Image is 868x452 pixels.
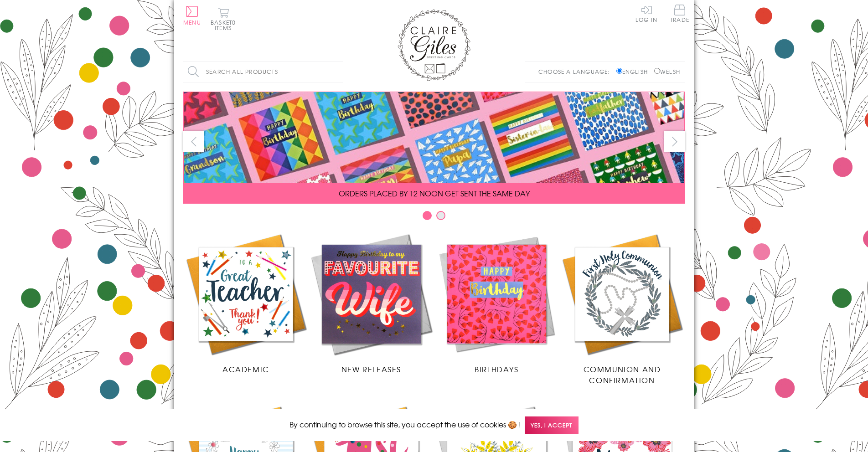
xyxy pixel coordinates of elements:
[670,5,689,22] span: Trade
[309,231,434,375] a: New Releases
[538,67,615,76] p: Choose a language:
[525,416,579,434] span: Yes, I accept
[339,188,530,199] span: ORDERS PLACED BY 12 NOON GET SENT THE SAME DAY
[475,364,518,375] span: Birthdays
[183,6,201,25] button: Menu
[215,18,236,32] span: 0 items
[398,9,470,81] img: Claire Giles Greetings Cards
[654,68,660,74] input: Welsh
[436,211,445,220] button: Carousel Page 2
[183,211,685,225] div: Carousel Pagination
[584,364,661,385] span: Communion and Confirmation
[334,62,343,82] input: Search
[183,131,204,152] button: prev
[211,7,236,31] button: Basket0 items
[654,67,680,76] label: Welsh
[183,18,201,26] span: Menu
[341,364,401,375] span: New Releases
[635,5,657,22] a: Log In
[670,5,689,24] a: Trade
[423,211,432,220] button: Carousel Page 1 (Current Slide)
[183,231,309,375] a: Academic
[616,68,622,74] input: English
[664,131,685,152] button: next
[183,62,343,82] input: Search all products
[616,67,652,76] label: English
[222,364,269,375] span: Academic
[559,231,685,385] a: Communion and Confirmation
[434,231,559,375] a: Birthdays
